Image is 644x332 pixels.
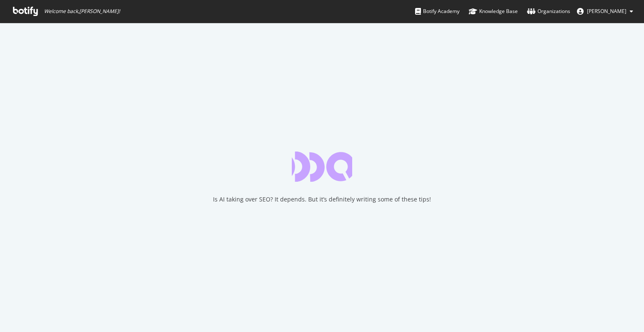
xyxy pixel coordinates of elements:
[213,195,431,204] div: Is AI taking over SEO? It depends. But it’s definitely writing some of these tips!
[587,8,626,15] span: Craig Harkins
[469,7,518,16] div: Knowledge Base
[527,7,570,16] div: Organizations
[570,5,640,18] button: [PERSON_NAME]
[415,7,460,16] div: Botify Academy
[292,152,352,182] div: animation
[44,8,120,15] span: Welcome back, [PERSON_NAME] !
